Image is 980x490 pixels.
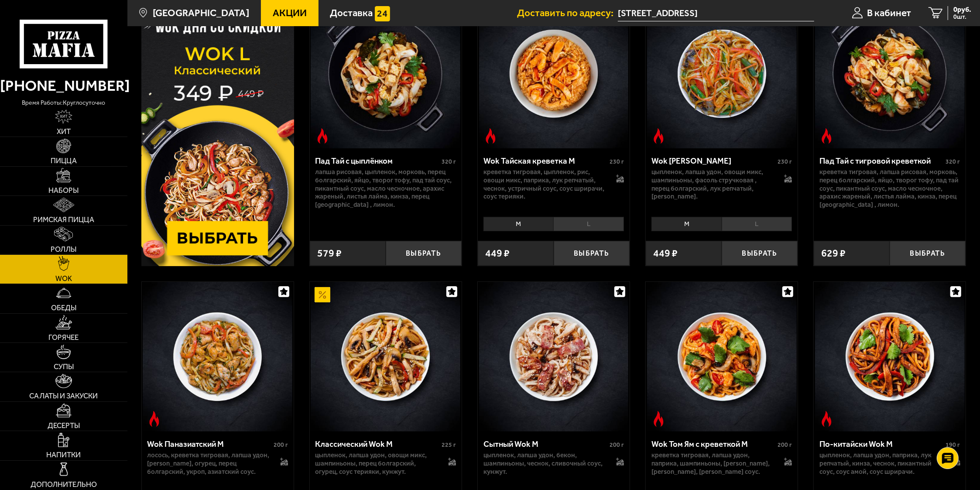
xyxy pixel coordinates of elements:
p: цыпленок, лапша удон, паприка, лук репчатый, кинза, чеснок, пикантный соус, соус Амой, соус шрирачи. [819,451,942,476]
input: Ваш адрес доставки [618,5,814,21]
span: Акции [273,8,307,18]
span: Римская пицца [33,216,94,223]
div: Wok Том Ям с креветкой M [651,439,775,449]
span: 190 г [946,441,960,449]
a: АкционныйКлассический Wok M [310,282,462,432]
img: Острое блюдо [315,128,330,144]
div: По-китайски Wok M [819,439,943,449]
img: 15daf4d41897b9f0e9f617042186c801.svg [375,6,390,21]
button: Выбрать [554,241,630,266]
span: 0 шт. [953,14,971,20]
span: Дополнительно [31,481,97,488]
a: Острое блюдоWok Том Ям с креветкой M [646,282,798,432]
p: лапша рисовая, цыпленок, морковь, перец болгарский, яйцо, творог тофу, пад тай соус, пикантный со... [315,168,456,209]
span: 449 ₽ [485,248,510,258]
span: Доставить по адресу: [517,8,618,18]
div: Сытный Wok M [483,439,607,449]
span: Напитки [46,451,81,459]
span: Обеды [51,304,76,312]
button: Выбрать [722,241,798,266]
div: Пад Тай с тигровой креветкой [819,156,943,166]
span: 579 ₽ [317,248,342,258]
span: [GEOGRAPHIC_DATA] [153,8,249,18]
span: Пулковское шоссе, 42к6 [618,5,814,21]
button: Выбрать [386,241,462,266]
span: 230 г [610,158,624,165]
li: M [651,217,722,231]
span: В кабинет [867,8,911,18]
button: Выбрать [890,241,966,266]
span: 0 руб. [953,6,971,13]
li: M [483,217,554,231]
span: 225 г [442,441,456,449]
p: креветка тигровая, лапша удон, паприка, шампиньоны, [PERSON_NAME], [PERSON_NAME], [PERSON_NAME] с... [651,451,774,476]
span: 200 г [274,441,288,449]
p: цыпленок, лапша удон, бекон, шампиньоны, чеснок, сливочный соус, кунжут. [483,451,606,476]
span: WOK [55,275,72,282]
span: Супы [54,363,74,370]
p: лосось, креветка тигровая, лапша удон, [PERSON_NAME], огурец, перец болгарский, укроп, азиатский ... [147,451,270,476]
p: креветка тигровая, лапша рисовая, морковь, перец болгарский, яйцо, творог тофу, пад тай соус, пик... [819,168,960,209]
li: L [553,217,624,231]
span: Десерты [48,422,80,429]
span: 200 г [610,441,624,449]
a: Острое блюдоWok Паназиатский M [142,282,294,432]
span: Хит [57,128,71,135]
div: Wok [PERSON_NAME] [651,156,775,166]
span: Пицца [51,157,77,164]
span: Доставка [330,8,373,18]
img: Wok Паназиатский M [143,282,292,432]
img: Сытный Wok M [479,282,629,432]
img: Акционный [315,287,330,302]
div: Классический Wok M [315,439,439,449]
img: Wok Том Ям с креветкой M [647,282,797,432]
span: 230 г [778,158,792,165]
img: Острое блюдо [147,411,162,426]
span: Горячее [48,334,79,341]
span: Салаты и закуски [29,392,98,400]
span: 200 г [778,441,792,449]
span: Наборы [48,187,79,194]
img: По-китайски Wok M [815,282,965,432]
span: 449 ₽ [653,248,678,258]
span: Роллы [51,246,76,253]
img: Острое блюдо [651,128,666,144]
span: 320 г [946,158,960,165]
img: Острое блюдо [819,128,834,144]
div: Wok Тайская креветка M [483,156,607,166]
p: цыпленок, лапша удон, овощи микс, шампиньоны, перец болгарский, огурец, соус терияки, кунжут. [315,451,438,476]
div: Пад Тай с цыплёнком [315,156,439,166]
p: цыпленок, лапша удон, овощи микс, шампиньоны, фасоль стручковая , перец болгарский, лук репчатый,... [651,168,774,201]
a: Острое блюдоПо-китайски Wok M [814,282,966,432]
li: L [722,217,792,231]
img: Острое блюдо [819,411,834,426]
img: Классический Wok M [311,282,460,432]
a: Сытный Wok M [478,282,630,432]
img: Острое блюдо [651,411,666,426]
div: Wok Паназиатский M [147,439,271,449]
span: 629 ₽ [822,248,846,258]
p: креветка тигровая, цыпленок, рис, овощи микс, паприка, лук репчатый, чеснок, устричный соус, соус... [483,168,606,201]
span: 320 г [442,158,456,165]
img: Острое блюдо [483,128,498,144]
